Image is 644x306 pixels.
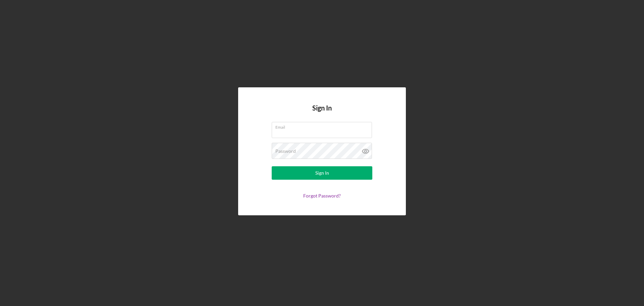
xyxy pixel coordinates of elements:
[312,104,332,122] h4: Sign In
[303,193,341,199] a: Forgot Password?
[315,166,329,180] div: Sign In
[272,166,372,180] button: Sign In
[275,148,296,154] label: Password
[275,122,372,130] label: Email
